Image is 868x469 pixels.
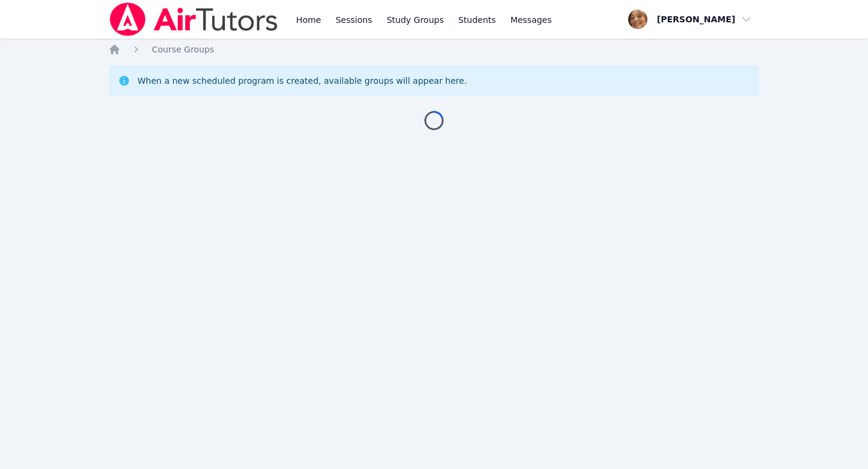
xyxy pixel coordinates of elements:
span: Messages [511,14,552,26]
img: Air Tutors [108,2,279,36]
a: Course Groups [152,43,214,55]
div: When a new scheduled program is created, available groups will appear here. [137,75,467,87]
nav: Breadcrumb [108,43,759,55]
span: Course Groups [152,45,214,54]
